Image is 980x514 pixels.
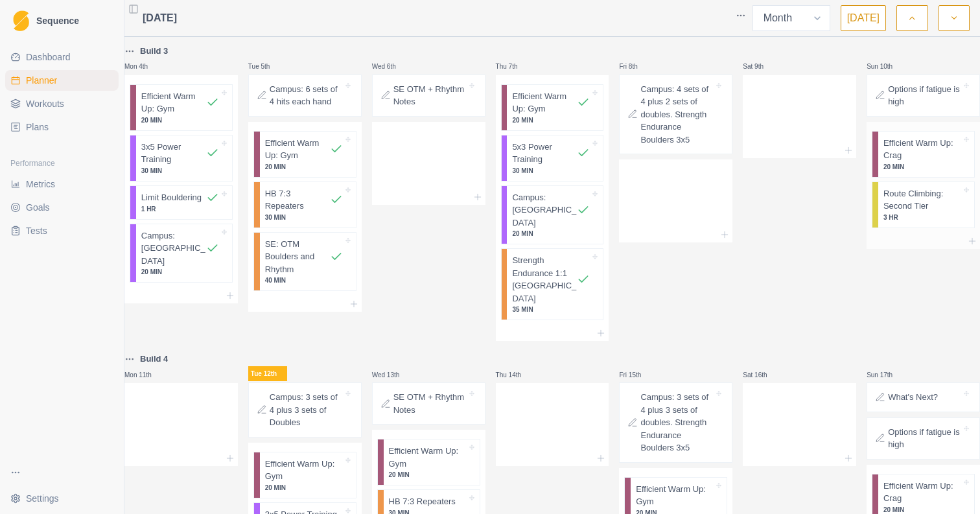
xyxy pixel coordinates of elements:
[883,137,961,162] p: Efficient Warm Up: Crag
[5,174,119,194] a: Metrics
[636,483,714,508] p: Efficient Warm Up: Gym
[640,83,714,146] p: Campus: 4 sets of 4 plus 2 sets of doubles. Strength Endurance Boulders 3x5
[265,458,343,483] p: Efficient Warm Up: Gym
[389,445,467,470] p: Efficient Warm Up: Gym
[867,62,905,71] p: Sun 10th
[512,115,590,125] p: 20 MIN
[13,10,29,32] img: Logo
[265,162,343,172] p: 20 MIN
[248,366,287,381] p: Tue 12th
[5,488,119,509] button: Settings
[512,141,577,166] p: 5x3 Power Training
[841,5,886,31] button: [DATE]
[265,238,330,276] p: SE: OTM Boulders and Rhythm
[372,62,411,71] p: Wed 6th
[130,135,233,181] div: 3x5 Power Training30 MIN
[512,166,590,176] p: 30 MIN
[888,391,938,404] p: What's Next?
[512,254,577,305] p: Strength Endurance 1:1 [GEOGRAPHIC_DATA]
[512,191,577,229] p: Campus: [GEOGRAPHIC_DATA]
[5,47,119,67] a: Dashboard
[867,370,905,380] p: Sun 17th
[619,62,658,71] p: Fri 8th
[141,267,219,277] p: 20 MIN
[883,480,961,505] p: Efficient Warm Up: Crag
[140,45,168,58] p: Build 3
[5,70,119,91] a: Planner
[141,191,202,204] p: Limit Bouldering
[265,213,343,222] p: 30 MIN
[377,439,480,485] div: Efficient Warm Up: Gym20 MIN
[496,62,535,71] p: Thu 7th
[496,370,535,380] p: Thu 14th
[372,75,485,117] div: SE OTM + Rhythm Notes
[253,232,356,292] div: SE: OTM Boulders and Rhythm40 MIN
[393,83,467,108] p: SE OTM + Rhythm Notes
[253,452,356,498] div: Efficient Warm Up: Gym20 MIN
[872,181,975,228] div: Route Climbing: Second Tier3 HR
[5,5,119,36] a: LogoSequence
[141,204,219,214] p: 1 HR
[5,197,119,218] a: Goals
[619,370,658,380] p: Fri 15th
[501,248,604,320] div: Strength Endurance 1:1 [GEOGRAPHIC_DATA]35 MIN
[867,382,980,412] div: What's Next?
[26,201,50,214] span: Goals
[270,391,343,429] p: Campus: 3 sets of 4 plus 3 sets of Doubles
[265,137,330,162] p: Efficient Warm Up: Gym
[872,131,975,178] div: Efficient Warm Up: Crag20 MIN
[265,187,330,213] p: HB 7:3 Repeaters
[141,115,219,125] p: 20 MIN
[389,470,467,480] p: 20 MIN
[512,305,590,314] p: 35 MIN
[5,220,119,241] a: Tests
[888,83,961,108] p: Options if fatigue is high
[883,187,961,213] p: Route Climbing: Second Tier
[619,382,732,463] div: Campus: 3 sets of 4 plus 3 sets of doubles. Strength Endurance Boulders 3x5
[26,178,55,191] span: Metrics
[743,370,782,380] p: Sat 16th
[26,224,47,237] span: Tests
[253,131,356,178] div: Efficient Warm Up: Gym20 MIN
[26,74,57,87] span: Planner
[372,370,411,380] p: Wed 13th
[640,391,714,454] p: Campus: 3 sets of 4 plus 3 sets of doubles. Strength Endurance Boulders 3x5
[141,229,206,268] p: Campus: [GEOGRAPHIC_DATA]
[512,90,577,115] p: Efficient Warm Up: Gym
[130,224,233,283] div: Campus: [GEOGRAPHIC_DATA]20 MIN
[26,51,71,64] span: Dashboard
[141,166,219,176] p: 30 MIN
[867,417,980,460] div: Options if fatigue is high
[248,62,287,71] p: Tue 5th
[372,382,485,425] div: SE OTM + Rhythm Notes
[883,213,961,222] p: 3 HR
[5,117,119,137] a: Plans
[501,185,604,245] div: Campus: [GEOGRAPHIC_DATA]20 MIN
[270,83,343,108] p: Campus: 6 sets of 4 hits each hand
[389,495,456,508] p: HB 7:3 Repeaters
[124,62,163,71] p: Mon 4th
[26,121,49,134] span: Plans
[141,141,206,166] p: 3x5 Power Training
[883,162,961,172] p: 20 MIN
[888,426,961,451] p: Options if fatigue is high
[265,275,343,285] p: 40 MIN
[867,75,980,117] div: Options if fatigue is high
[265,483,343,493] p: 20 MIN
[248,75,362,117] div: Campus: 6 sets of 4 hits each hand
[512,229,590,239] p: 20 MIN
[143,10,177,26] span: [DATE]
[141,90,206,115] p: Efficient Warm Up: Gym
[501,135,604,181] div: 5x3 Power Training30 MIN
[140,353,168,366] p: Build 4
[36,16,79,25] span: Sequence
[248,382,362,438] div: Campus: 3 sets of 4 plus 3 sets of Doubles
[5,93,119,114] a: Workouts
[26,97,64,110] span: Workouts
[501,84,604,131] div: Efficient Warm Up: Gym20 MIN
[130,84,233,131] div: Efficient Warm Up: Gym20 MIN
[253,181,356,228] div: HB 7:3 Repeaters30 MIN
[124,370,163,380] p: Mon 11th
[393,391,467,416] p: SE OTM + Rhythm Notes
[5,153,119,174] div: Performance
